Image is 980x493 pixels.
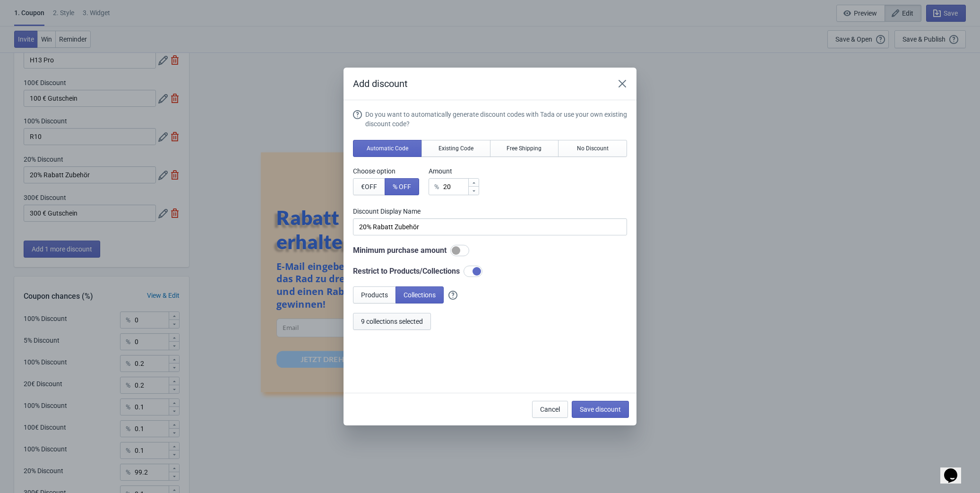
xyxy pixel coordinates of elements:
button: Automatic Code [353,140,422,157]
button: % OFF [385,178,419,195]
div: Do you want to automatically generate discount codes with Tada or use your own existing discount ... [365,110,627,129]
span: Cancel [540,406,560,413]
span: Save discount [580,406,621,413]
h2: Add discount [353,77,604,90]
span: 9 collections selected [361,318,423,325]
span: Free Shipping [507,145,542,152]
button: 9 collections selected [353,313,431,330]
span: No Discount [577,145,609,152]
button: Close [614,75,631,92]
iframe: chat widget [940,455,971,484]
span: Existing Code [438,145,473,152]
button: No Discount [558,140,627,157]
div: Minimum purchase amount [353,245,627,256]
div: Restrict to Products/Collections [353,266,627,277]
button: Existing Code [421,140,490,157]
span: Collections [404,291,436,299]
span: Products [361,291,388,299]
span: % OFF [393,183,411,190]
button: Cancel [532,401,568,418]
span: Automatic Code [367,145,408,152]
span: € OFF [361,183,377,190]
button: Products [353,286,396,303]
label: Amount [429,166,479,176]
button: Free Shipping [490,140,559,157]
label: Choose option [353,166,419,176]
label: Discount Display Name [353,207,627,216]
button: Save discount [572,401,629,418]
div: % [434,181,439,192]
button: €OFF [353,178,385,195]
button: Collections [395,286,444,303]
